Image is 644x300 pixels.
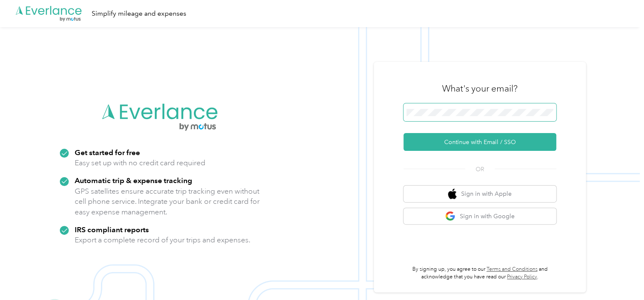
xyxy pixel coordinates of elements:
[75,235,250,245] p: Export a complete record of your trips and expenses.
[487,266,538,272] a: Terms and Conditions
[403,133,556,151] button: Continue with Email / SSO
[75,225,149,234] strong: IRS compliant reports
[75,158,205,168] p: Easy set up with no credit card required
[448,189,456,199] img: apple logo
[507,274,537,280] a: Privacy Policy
[465,165,495,174] span: OR
[75,176,192,185] strong: Automatic trip & expense tracking
[442,83,518,94] h3: What's your email?
[403,186,556,202] button: apple logoSign in with Apple
[445,211,456,222] img: google logo
[403,208,556,225] button: google logoSign in with Google
[75,148,140,157] strong: Get started for free
[92,8,186,19] div: Simplify mileage and expenses
[403,266,556,281] p: By signing up, you agree to our and acknowledge that you have read our .
[75,186,260,217] p: GPS satellites ensure accurate trip tracking even without cell phone service. Integrate your bank...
